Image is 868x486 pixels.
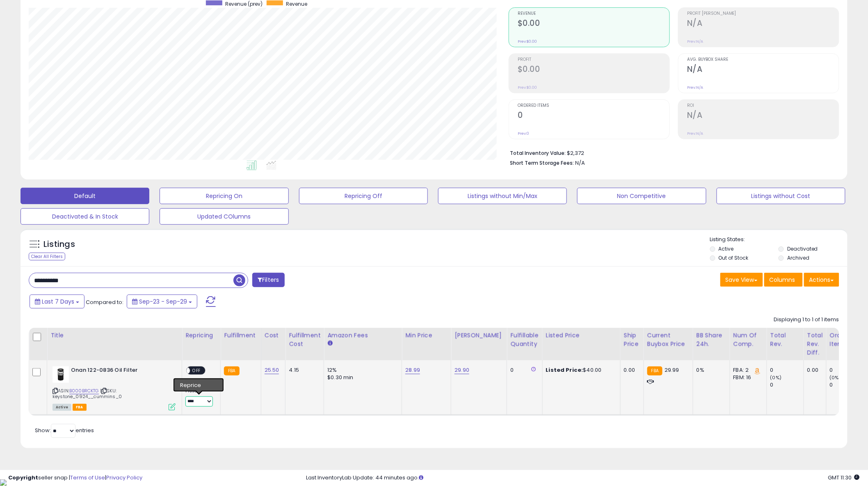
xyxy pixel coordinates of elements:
span: Show: entries [35,426,94,434]
div: Min Price [405,331,448,340]
a: B000BRCKTG [69,387,99,394]
span: All listings currently available for purchase on Amazon [53,404,71,411]
h2: N/A [687,64,839,76]
div: Fulfillment [224,331,257,340]
button: Repricing On [160,188,288,204]
small: FBA [647,366,662,375]
span: 29.99 [665,366,679,374]
small: (0%) [830,374,841,381]
span: FBA [73,404,87,411]
h2: N/A [687,111,839,122]
b: Total Inventory Value: [510,150,566,157]
span: Profit [PERSON_NAME] [687,12,839,16]
span: Compared to: [86,298,123,306]
small: Prev: 0 [518,131,529,136]
span: OFF [190,367,203,374]
button: Listings without Min/Max [438,188,567,204]
div: 0 [830,381,863,389]
button: Non Competitive [577,188,706,204]
span: N/A [575,159,585,167]
div: Cost [265,331,282,340]
h2: $0.00 [518,64,669,76]
button: Default [21,188,149,204]
button: Sep-23 - Sep-29 [127,295,197,309]
small: FBA [224,366,239,375]
a: Terms of Use [70,474,105,481]
div: $0.30 min [327,374,395,381]
h5: Listings [43,239,75,250]
a: 25.50 [265,366,279,374]
span: | SKU: keystone_0924__cummins_0 [53,387,122,400]
div: Last InventoryLab Update: 44 minutes ago. [306,474,860,482]
div: Repricing [185,331,217,340]
b: Onan 122-0836 Oil Filter [71,366,171,376]
div: FBM: 16 [733,374,761,381]
span: Avg. Buybox Share [687,58,839,62]
label: Active [719,245,734,252]
span: Sep-23 - Sep-29 [139,297,187,306]
strong: Copyright [8,474,38,481]
div: Clear All Filters [29,253,65,260]
div: Ship Price [624,331,640,348]
button: Updated COlumns [160,208,288,225]
span: ROI [687,104,839,108]
button: Last 7 Days [30,295,85,309]
div: 12% [327,366,395,374]
div: Current Buybox Price [647,331,690,348]
label: Archived [787,254,809,261]
small: Prev: N/A [687,131,703,136]
a: 28.99 [405,366,420,374]
div: 0.00 [807,366,820,374]
div: Fulfillable Quantity [510,331,539,348]
div: ASIN: [53,366,176,410]
span: Revenue [286,0,307,7]
label: Out of Stock [719,254,749,261]
div: Preset: [185,388,214,407]
div: Total Rev. [770,331,800,348]
div: Title [50,331,178,340]
div: 0 [510,366,536,374]
span: Ordered Items [518,104,669,108]
p: Listing States: [710,236,847,244]
div: 0 [770,366,804,374]
small: (0%) [770,374,782,381]
span: Columns [770,276,795,284]
span: 2025-10-7 11:30 GMT [828,474,860,481]
h2: N/A [687,18,839,30]
div: 4.15 [289,366,318,374]
span: Revenue (prev) [225,0,263,7]
div: Displaying 1 to 1 of 1 items [774,316,839,324]
small: Prev: $0.00 [518,39,537,44]
small: Prev: $0.00 [518,85,537,90]
span: Profit [518,58,669,62]
b: Listed Price: [546,366,583,374]
div: Total Rev. Diff. [807,331,823,357]
label: Deactivated [787,245,818,252]
div: FBA: 2 [733,366,761,374]
img: 31tT0SN+1XL._SL40_.jpg [53,366,69,383]
button: Actions [804,273,839,287]
button: Repricing Off [299,188,428,204]
div: 0% [697,366,724,374]
button: Filters [252,273,284,287]
button: Save View [720,273,763,287]
button: Deactivated & In Stock [21,208,149,225]
div: Listed Price [546,331,617,340]
span: Revenue [518,12,669,16]
small: Prev: N/A [687,85,703,90]
h2: $0.00 [518,18,669,30]
span: Last 7 Days [42,297,74,306]
div: Amazon AI [185,379,214,387]
small: Prev: N/A [687,39,703,44]
div: Num of Comp. [733,331,763,348]
button: Listings without Cost [717,188,845,204]
small: Amazon Fees. [327,340,332,347]
div: Fulfillment Cost [289,331,320,348]
div: 0 [770,381,804,389]
a: 29.90 [455,366,469,374]
div: $40.00 [546,366,614,374]
div: BB Share 24h. [697,331,726,348]
div: 0 [830,366,863,374]
div: Amazon Fees [327,331,398,340]
h2: 0 [518,111,669,122]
